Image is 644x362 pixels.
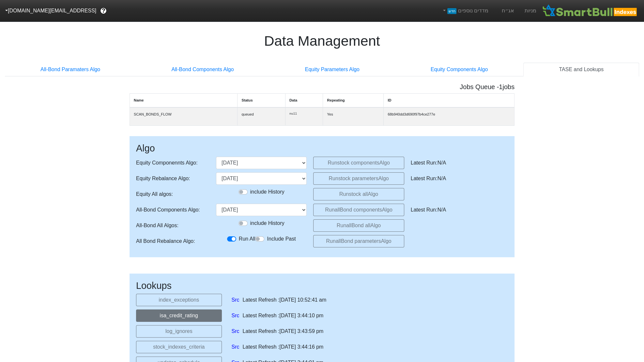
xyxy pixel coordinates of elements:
[523,63,639,76] a: TASE and Lookups
[130,93,238,107] th: Name
[238,107,285,126] td: queued
[130,107,238,126] td: SCAN_BONDS_FLOW
[323,107,384,126] td: Yes
[239,235,255,243] label: Run All
[411,204,501,216] div: Latest Run: N/A
[232,343,239,351] a: Src
[313,204,404,216] button: RunallBond componentsAlgo
[136,294,222,306] button: index_exceptions
[130,83,514,91] h5: Jobs Queue - 1 jobs
[285,93,323,107] th: Data
[384,93,514,107] th: ID
[136,325,222,338] button: log_ignores
[232,312,239,320] a: Src
[136,172,209,185] div: Equity Rebalance Algo :
[136,63,269,76] a: All-Bond Components Algo
[5,33,639,50] h1: Data Management
[447,8,456,14] span: חדש
[136,188,209,200] div: Equity All algos :
[136,341,222,353] button: stock_indexes_criteria
[136,143,508,154] h2: Algo
[313,188,404,200] button: Runstock allAlgo
[289,112,319,117] pre: null
[323,93,384,107] th: Repeating
[243,296,327,304] div: Latest Refresh : [DATE] 10:52:41 am
[136,204,209,216] div: All-Bond Components Algo :
[269,63,395,76] a: Equity Parameters Algo
[136,235,209,247] div: All Bond Rebalance Algo :
[313,157,404,169] button: Runstock componentsAlgo
[250,219,284,227] label: include History
[102,7,105,15] span: ?
[243,343,324,351] div: Latest Refresh : [DATE] 3:44:16 pm
[313,219,404,232] button: RunallBond allAlgo
[243,327,324,335] div: Latest Refresh : [DATE] 3:43:59 pm
[313,235,404,247] button: RunallBond parametersAlgo
[267,235,296,243] label: Include Past
[395,63,523,76] a: Equity Components Algo
[238,93,285,107] th: Status
[411,157,501,169] div: Latest Run: N/A
[250,188,284,196] label: include History
[136,309,222,322] button: isa_credit_rating
[541,4,639,17] img: SmartBull
[136,280,508,291] h2: Lookups
[136,157,209,169] div: Equity Componennts Algo :
[232,296,239,304] a: Src
[439,4,491,17] a: מדדים נוספיםחדש
[136,219,209,232] div: All-Bond All Algos :
[411,172,501,185] div: Latest Run: N/A
[232,327,239,335] a: Src
[243,312,324,320] div: Latest Refresh : [DATE] 3:44:10 pm
[313,172,404,185] button: Runstock parametersAlgo
[5,63,136,76] a: All-Bond Paramaters Algo
[384,107,514,126] td: 68b940dd3d690f97b4ce277e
